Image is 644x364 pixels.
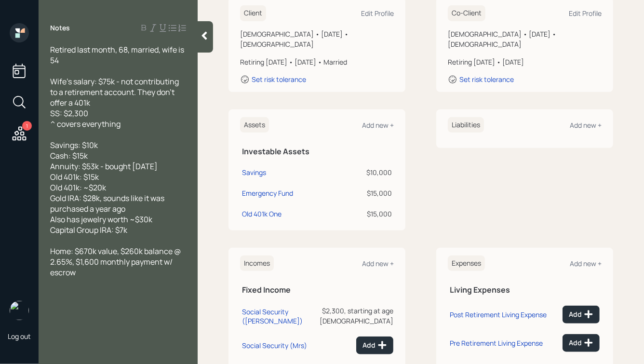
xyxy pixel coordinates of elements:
[50,44,186,66] span: Retired last month, 68, married, wife is 54
[450,285,600,295] h5: Living Expenses
[450,338,543,348] div: Pre Retirement Living Expense
[361,9,394,18] div: Edit Profile
[50,246,182,278] span: Home: $670k value, $260k balance @ 2.65%, $1,600 monthly payment w/ escrow
[342,209,392,219] div: $15,000
[240,256,274,271] h6: Incomes
[240,5,266,21] h6: Client
[242,147,392,156] h5: Investable Assets
[569,310,593,319] div: Add
[563,306,600,324] button: Add
[242,341,307,350] div: Social Security (Mrs)
[240,29,394,49] div: [DEMOGRAPHIC_DATA] • [DATE] • [DEMOGRAPHIC_DATA]
[242,285,393,295] h5: Fixed Income
[563,334,600,352] button: Add
[570,121,602,130] div: Add new +
[240,117,269,133] h6: Assets
[356,337,393,354] button: Add
[10,301,29,320] img: hunter_neumayer.jpg
[50,76,180,129] span: Wife's salary: $75k - not contributing to a retirement account. They don't offer a 401k SS: $2,30...
[448,256,485,271] h6: Expenses
[320,306,393,326] div: $2,300, starting at age [DEMOGRAPHIC_DATA]
[569,338,593,348] div: Add
[242,209,282,219] div: Old 401k One
[569,9,602,18] div: Edit Profile
[242,167,266,177] div: Savings
[448,117,484,133] h6: Liabilities
[50,140,166,235] span: Savings: $10k Cash: $15k Annuity: $53k - bought [DATE] Old 401k: $15k Old 401k: ~$20k Gold IRA: $...
[450,310,547,319] div: Post Retirement Living Expense
[240,57,394,67] div: Retiring [DATE] • [DATE] • Married
[342,167,392,177] div: $10,000
[362,340,387,350] div: Add
[448,57,602,67] div: Retiring [DATE] • [DATE]
[50,23,70,33] label: Notes
[252,75,306,84] div: Set risk tolerance
[362,259,394,268] div: Add new +
[242,188,293,198] div: Emergency Fund
[342,188,392,198] div: $15,000
[570,259,602,268] div: Add new +
[448,5,485,21] h6: Co-Client
[362,121,394,130] div: Add new +
[242,307,316,325] div: Social Security ([PERSON_NAME])
[22,121,32,131] div: 1
[459,75,514,84] div: Set risk tolerance
[8,332,31,341] div: Log out
[448,29,602,49] div: [DEMOGRAPHIC_DATA] • [DATE] • [DEMOGRAPHIC_DATA]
